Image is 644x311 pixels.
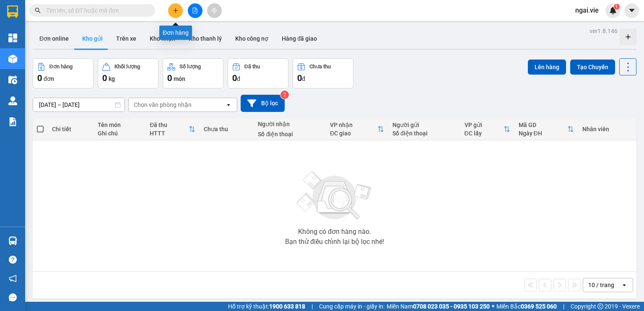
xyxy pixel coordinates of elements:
[460,118,514,140] th: Toggle SortBy
[326,118,388,140] th: Toggle SortBy
[528,60,566,75] button: Lên hàng
[8,54,17,63] img: warehouse-icon
[37,73,42,83] span: 0
[615,4,618,10] span: 1
[33,98,125,111] input: Select a date range.
[109,29,143,49] button: Trên xe
[244,64,260,70] div: Đã thu
[9,275,17,282] span: notification
[269,303,305,310] strong: 1900 633 818
[614,4,620,10] sup: 1
[285,238,384,245] div: Bạn thử điều chỉnh lại bộ lọc nhé!
[188,3,203,18] button: file-add
[570,60,615,75] button: Tạo Chuyến
[204,126,249,132] div: Chưa thu
[519,122,567,128] div: Mã GD
[35,8,41,13] span: search
[8,236,17,245] img: warehouse-icon
[258,131,322,137] div: Số điện thoại
[229,29,275,49] button: Kho công nợ
[297,73,302,83] span: 0
[275,29,324,49] button: Hàng đã giao
[496,302,557,311] span: Miền Bắc
[173,8,179,13] span: plus
[49,64,73,70] div: Đơn hàng
[143,29,182,49] button: Kho nhận
[192,8,198,13] span: file-add
[319,302,384,311] span: Cung cấp máy in - giấy in:
[309,64,331,70] div: Chưa thu
[237,75,240,82] span: đ
[521,303,557,310] strong: 0369 525 060
[465,122,504,128] div: VP gửi
[302,75,305,82] span: đ
[109,75,115,82] span: kg
[609,7,617,14] img: icon-new-feature
[628,7,636,14] span: caret-down
[588,281,614,289] div: 10 / trang
[387,302,490,311] span: Miền Nam
[225,101,232,108] svg: open
[134,101,192,109] div: Chọn văn phòng nhận
[232,73,237,83] span: 0
[330,122,377,128] div: VP nhận
[621,282,628,288] svg: open
[293,166,377,225] img: svg+xml;base64,PHN2ZyBjbGFzcz0ibGlzdC1wbHVnX19zdmciIHhtbG5zPSJodHRwOi8vd3d3LnczLm9yZy8yMDAwL3N2Zy...
[241,95,285,112] button: Bộ lọc
[167,73,172,83] span: 0
[33,29,75,49] button: Đơn online
[298,228,371,235] div: Không có đơn hàng nào.
[514,118,578,140] th: Toggle SortBy
[293,58,353,88] button: Chưa thu0đ
[98,130,141,137] div: Ghi chú
[8,34,17,42] img: dashboard-icon
[145,118,200,140] th: Toggle SortBy
[179,64,201,70] div: Số lượng
[182,29,229,49] button: Kho thanh lý
[150,122,189,128] div: Đã thu
[98,122,141,128] div: Tên món
[330,130,377,137] div: ĐC giao
[569,5,605,16] span: ngai.vie
[159,26,192,40] div: Đơn hàng
[312,302,313,311] span: |
[392,130,456,137] div: Số điện thoại
[150,130,189,137] div: HTTT
[207,3,222,18] button: aim
[9,256,17,264] span: question-circle
[174,75,185,82] span: món
[228,302,305,311] span: Hỗ trợ kỹ thuật:
[413,303,490,310] strong: 0708 023 035 - 0935 103 250
[114,64,140,70] div: Khối lượng
[102,73,107,83] span: 0
[44,75,54,82] span: đơn
[33,58,93,88] button: Đơn hàng0đơn
[597,303,603,309] span: copyright
[9,293,17,301] span: message
[8,75,17,84] img: warehouse-icon
[280,91,289,99] sup: 2
[52,126,89,132] div: Chi tiết
[589,26,618,36] div: ver 1.8.146
[519,130,567,137] div: Ngày ĐH
[582,126,632,132] div: Nhân viên
[8,96,17,105] img: warehouse-icon
[98,58,158,88] button: Khối lượng0kg
[228,58,288,88] button: Đã thu0đ
[75,29,109,49] button: Kho gửi
[258,121,322,127] div: Người nhận
[563,302,564,311] span: |
[168,3,183,18] button: plus
[7,5,18,18] img: logo-vxr
[8,117,17,126] img: solution-icon
[163,58,223,88] button: Số lượng0món
[211,8,217,13] span: aim
[392,122,456,128] div: Người gửi
[624,3,639,18] button: caret-down
[492,305,494,308] span: ⚪️
[620,29,636,45] div: Tạo kho hàng mới
[46,6,145,15] input: Tìm tên, số ĐT hoặc mã đơn
[465,130,504,137] div: ĐC lấy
